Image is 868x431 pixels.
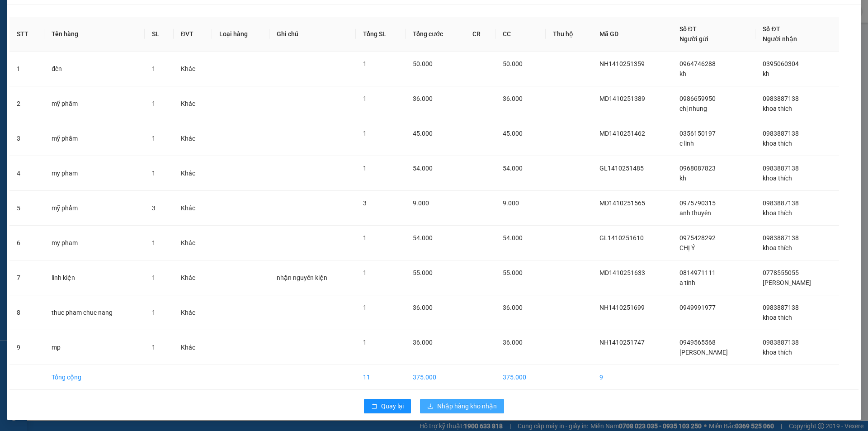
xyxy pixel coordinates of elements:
span: Nhập hàng kho nhận [437,401,497,411]
span: NH1410251359 [599,60,645,67]
td: mp [44,330,145,365]
span: 9.000 [503,199,519,207]
span: 1 [363,130,367,137]
span: 45.000 [503,130,523,137]
span: nhận nguyên kiện [277,274,327,281]
span: 0975428292 [679,234,716,242]
td: Khác [174,330,212,365]
span: 0983887138 [763,165,799,172]
span: GL1410251485 [599,165,644,172]
span: 50.000 [413,60,433,67]
th: Tổng cước [406,17,465,52]
td: 375.000 [495,365,546,390]
span: 0778555055 [763,269,799,276]
span: 36.000 [413,304,433,311]
span: Số ĐT [763,25,780,33]
span: 1 [152,65,156,72]
span: 0356150197 [679,130,716,137]
span: 36.000 [503,304,523,311]
td: Khác [174,226,212,260]
span: MD1410251633 [599,269,645,276]
span: 1 [363,269,367,276]
td: 11 [356,365,406,390]
span: 1 [363,234,367,242]
td: Khác [174,191,212,226]
td: mỹ phẩm [44,191,145,226]
span: 54.000 [503,234,523,242]
span: anh thuyên [679,209,711,217]
th: Thu hộ [546,17,592,52]
span: 36.000 [413,339,433,346]
span: 1 [152,100,156,107]
span: NH1410251747 [599,339,645,346]
td: Khác [174,156,212,191]
span: a tính [679,279,695,286]
td: 4 [9,156,44,191]
span: 1 [363,95,367,102]
span: 0983887138 [763,130,799,137]
td: thuc pham chuc nang [44,295,145,330]
span: khoa thích [763,105,792,112]
th: Mã GD [592,17,672,52]
span: 0983887138 [763,304,799,311]
th: Loại hàng [212,17,269,52]
span: 45.000 [413,130,433,137]
span: 50.000 [503,60,523,67]
span: MD1410251462 [599,130,645,137]
span: khoa thích [763,244,792,251]
span: 1 [152,309,156,316]
span: 54.000 [413,165,433,172]
td: mỹ phẩm [44,121,145,156]
span: MD1410251389 [599,95,645,102]
td: 5 [9,191,44,226]
th: CC [495,17,546,52]
span: Người nhận [763,35,797,43]
td: 9 [9,330,44,365]
span: 0986659950 [679,95,716,102]
span: 0983887138 [763,234,799,242]
span: 1 [363,60,367,67]
span: 1 [363,304,367,311]
span: 0814971111 [679,269,716,276]
span: 0949991977 [679,304,716,311]
span: kh [763,70,769,77]
span: 54.000 [413,234,433,242]
span: 36.000 [503,95,523,102]
td: my pham [44,156,145,191]
span: 1 [152,274,156,281]
span: 0983887138 [763,199,799,207]
span: 3 [363,199,367,207]
span: 0983887138 [763,339,799,346]
span: khoa thích [763,140,792,147]
td: 7 [9,260,44,295]
span: 0975790315 [679,199,716,207]
td: Khác [174,86,212,121]
span: 1 [152,239,156,246]
td: Khác [174,260,212,295]
span: download [427,403,434,410]
span: 0949565568 [679,339,716,346]
span: khoa thích [763,349,792,356]
button: downloadNhập hàng kho nhận [420,399,504,413]
th: Tổng SL [356,17,406,52]
span: CHỊ Ý [679,244,695,251]
th: CR [465,17,495,52]
button: rollbackQuay lại [364,399,411,413]
td: Khác [174,121,212,156]
td: Tổng cộng [44,365,145,390]
span: 54.000 [503,165,523,172]
span: 55.000 [503,269,523,276]
td: 2 [9,86,44,121]
td: 1 [9,52,44,86]
th: Tên hàng [44,17,145,52]
td: 375.000 [406,365,465,390]
span: 36.000 [413,95,433,102]
td: linh kiện [44,260,145,295]
td: my pham [44,226,145,260]
span: 1 [152,135,156,142]
td: 8 [9,295,44,330]
span: Số ĐT [679,25,697,33]
span: Quay lại [381,401,404,411]
span: MD1410251565 [599,199,645,207]
td: 9 [592,365,672,390]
